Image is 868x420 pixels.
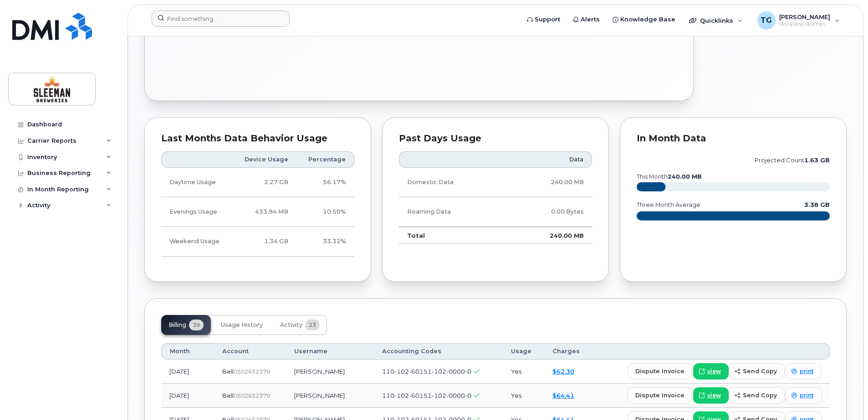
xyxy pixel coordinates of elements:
[214,343,286,360] th: Account
[399,227,506,244] td: Total
[382,368,471,375] span: 110-102-60151-102-0000-0
[636,173,702,180] text: this month
[374,343,503,360] th: Accounting Codes
[286,360,374,384] td: [PERSON_NAME]
[503,360,544,384] td: Yes
[234,392,270,399] span: 0502652379
[628,387,692,404] button: dispute invoice
[506,227,592,244] td: 240.00 MB
[232,197,296,227] td: 433.94 MB
[161,197,232,227] td: Evenings Usage
[232,151,296,168] th: Device Usage
[161,343,214,360] th: Month
[567,10,606,29] a: Alerts
[693,387,729,404] a: view
[637,134,830,143] div: In Month Data
[683,11,749,30] div: Quicklinks
[296,197,354,227] td: 10.50%
[399,134,592,143] div: Past Days Usage
[152,10,290,27] input: Find something...
[222,392,234,399] span: Bell
[628,363,692,380] button: dispute invoice
[581,15,600,24] span: Alerts
[280,321,302,329] span: Activity
[161,227,354,256] tr: Friday from 6:00pm to Monday 8:00am
[161,168,232,197] td: Daytime Usage
[800,367,814,375] span: print
[234,368,270,375] span: 0502652379
[286,384,374,408] td: [PERSON_NAME]
[729,387,785,404] button: send copy
[399,197,506,227] td: Roaming Data
[552,392,574,399] a: $64.41
[221,321,263,329] span: Usage History
[296,151,354,168] th: Percentage
[779,20,830,28] span: Wireless Admin
[503,343,544,360] th: Usage
[804,201,830,208] text: 3.38 GB
[552,368,574,375] a: $62.30
[161,360,214,384] td: [DATE]
[635,367,684,375] span: dispute invoice
[296,168,354,197] td: 56.17%
[743,367,777,375] span: send copy
[751,11,846,30] div: Tyler Gatcke
[506,197,592,227] td: 0.00 Bytes
[693,363,729,380] a: view
[161,197,354,227] tr: Weekdays from 6:00pm to 8:00am
[779,13,830,20] span: [PERSON_NAME]
[506,151,592,168] th: Data
[786,363,822,380] a: print
[700,17,733,24] span: Quicklinks
[521,10,567,29] a: Support
[305,320,320,330] span: 23
[668,173,702,180] tspan: 240.00 MB
[755,157,830,164] text: projected count
[296,227,354,256] td: 33.32%
[503,384,544,408] td: Yes
[620,15,675,24] span: Knowledge Base
[232,227,296,256] td: 1.34 GB
[222,368,234,375] span: Bell
[800,391,814,400] span: print
[161,384,214,408] td: [DATE]
[804,157,830,164] tspan: 1.63 GB
[506,168,592,197] td: 240.00 MB
[399,168,506,197] td: Domestic Data
[232,168,296,197] td: 2.27 GB
[382,392,471,399] span: 110-102-60151-102-0000-0
[161,227,232,256] td: Weekend Usage
[786,387,822,404] a: print
[707,367,721,375] span: view
[161,134,354,143] div: Last Months Data Behavior Usage
[635,391,684,400] span: dispute invoice
[729,363,785,380] button: send copy
[743,391,777,400] span: send copy
[707,391,721,400] span: view
[606,10,682,29] a: Knowledge Base
[535,15,560,24] span: Support
[636,201,700,208] text: three month average
[544,343,593,360] th: Charges
[286,343,374,360] th: Username
[761,15,772,26] span: TG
